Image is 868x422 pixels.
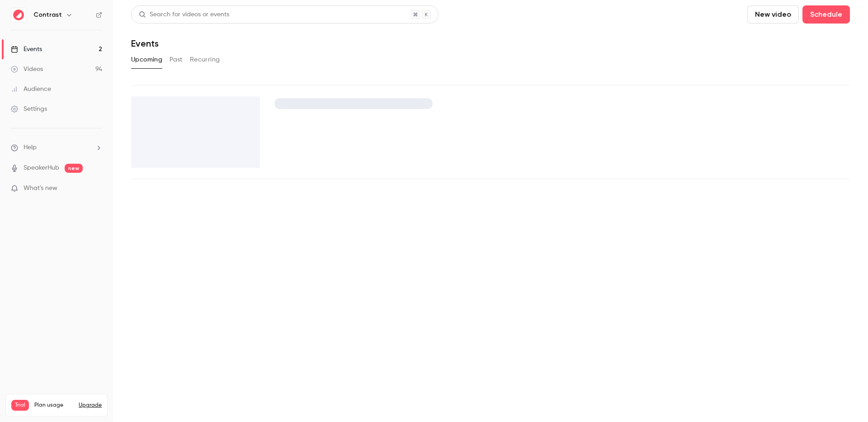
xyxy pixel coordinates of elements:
a: SpeakerHub [24,163,59,173]
img: Contrast [11,8,26,22]
button: Schedule [802,5,850,24]
div: Videos [11,65,43,74]
span: Plan usage [34,402,73,409]
span: Help [24,143,37,152]
li: help-dropdown-opener [11,143,102,152]
div: Settings [11,104,47,114]
button: Past [170,52,183,67]
div: Events [11,45,42,54]
div: Search for videos or events [139,10,229,19]
button: New video [747,5,799,24]
h1: Events [131,38,159,49]
span: What's new [24,184,57,193]
h6: Contrast [33,10,62,19]
span: Trial [11,400,29,411]
button: Recurring [190,52,220,67]
div: Audience [11,85,51,94]
span: new [65,164,83,173]
button: Upgrade [79,402,102,409]
button: Upcoming [131,52,162,67]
